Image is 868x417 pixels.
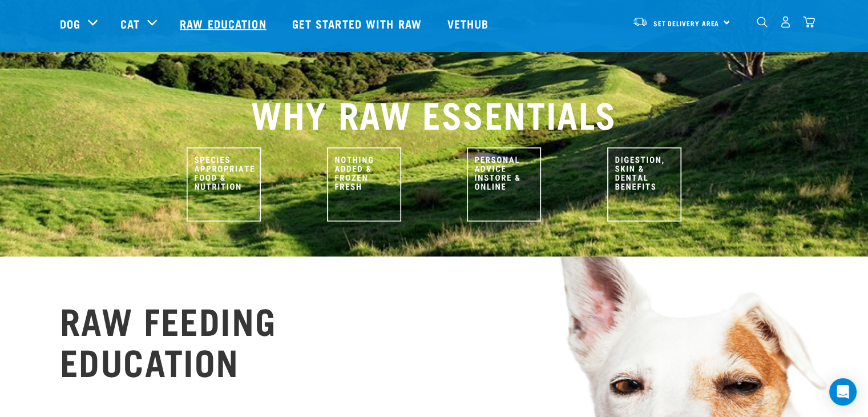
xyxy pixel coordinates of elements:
[829,378,857,406] div: Open Intercom Messenger
[120,15,140,32] a: Cat
[467,147,541,222] img: Personal Advice
[607,147,681,222] img: Raw Benefits
[168,1,280,46] a: Raw Education
[780,16,792,28] img: user.png
[327,147,401,222] img: Nothing Added
[653,21,720,25] span: Set Delivery Area
[60,299,277,381] h2: RAW FEEDING EDUCATION
[436,1,503,46] a: Vethub
[632,17,648,27] img: van-moving.png
[281,1,436,46] a: Get started with Raw
[60,15,80,32] a: Dog
[803,16,815,28] img: home-icon@2x.png
[60,93,809,134] h2: WHY RAW ESSENTIALS
[187,147,261,222] img: Species Appropriate Nutrition
[757,17,768,27] img: home-icon-1@2x.png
